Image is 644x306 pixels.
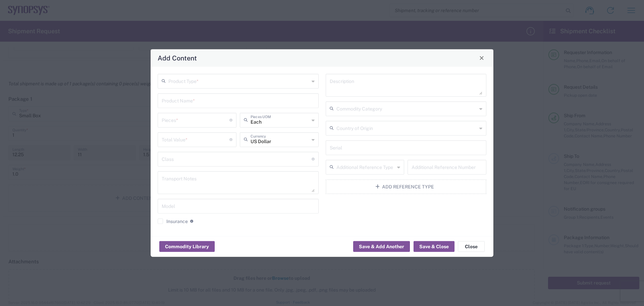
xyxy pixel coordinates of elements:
button: Add Reference Type [326,179,487,194]
button: Save & Add Another [353,241,410,252]
button: Close [458,241,485,252]
button: Commodity Library [159,241,215,252]
button: Save & Close [414,241,454,252]
label: Insurance [158,218,188,224]
button: Close [477,53,486,62]
h4: Add Content [158,53,197,63]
